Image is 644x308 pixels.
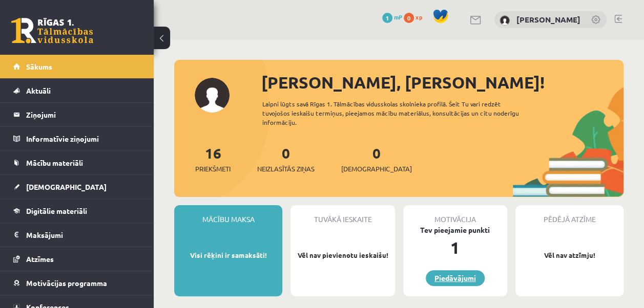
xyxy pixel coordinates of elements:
[403,225,507,235] div: Tev pieejamie punkti
[26,223,141,247] legend: Maksājumi
[521,250,618,260] p: Vēl nav atzīmju!
[404,13,427,21] a: 0 xp
[296,250,389,260] p: Vēl nav pievienotu ieskaišu!
[257,164,315,174] span: Neizlasītās ziņas
[179,250,277,260] p: Visi rēķini ir samaksāti!
[13,223,141,247] a: Maksājumi
[13,151,141,174] a: Mācību materiāli
[403,205,507,225] div: Motivācija
[516,14,580,25] a: [PERSON_NAME]
[500,15,510,26] img: Jana Dumpe
[11,18,93,43] a: Rīgas 1. Tālmācības vidusskola
[26,158,83,167] span: Mācību materiāli
[341,164,412,174] span: [DEMOGRAPHIC_DATA]
[341,144,412,174] a: 0[DEMOGRAPHIC_DATA]
[426,270,485,286] a: Piedāvājumi
[13,103,141,126] a: Ziņojumi
[26,278,107,288] span: Motivācijas programma
[26,62,52,71] span: Sākums
[26,182,107,191] span: [DEMOGRAPHIC_DATA]
[13,271,141,295] a: Motivācijas programma
[290,205,394,225] div: Tuvākā ieskaite
[13,79,141,102] a: Aktuāli
[515,205,624,225] div: Pēdējā atzīme
[26,86,51,95] span: Aktuāli
[195,144,231,174] a: 16Priekšmeti
[195,164,231,174] span: Priekšmeti
[257,144,315,174] a: 0Neizlasītās ziņas
[262,99,532,127] div: Laipni lūgts savā Rīgas 1. Tālmācības vidusskolas skolnieka profilā. Šeit Tu vari redzēt tuvojošo...
[174,205,282,225] div: Mācību maksa
[261,70,624,95] div: [PERSON_NAME], [PERSON_NAME]!
[13,175,141,199] a: [DEMOGRAPHIC_DATA]
[13,55,141,78] a: Sākums
[26,254,54,263] span: Atzīmes
[394,13,402,21] span: mP
[13,127,141,150] a: Informatīvie ziņojumi
[403,235,507,260] div: 1
[26,206,87,215] span: Digitālie materiāli
[13,199,141,223] a: Digitālie materiāli
[382,13,392,23] span: 1
[13,247,141,271] a: Atzīmes
[26,127,141,150] legend: Informatīvie ziņojumi
[382,13,402,21] a: 1 mP
[26,103,141,126] legend: Ziņojumi
[416,13,422,21] span: xp
[404,13,414,23] span: 0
